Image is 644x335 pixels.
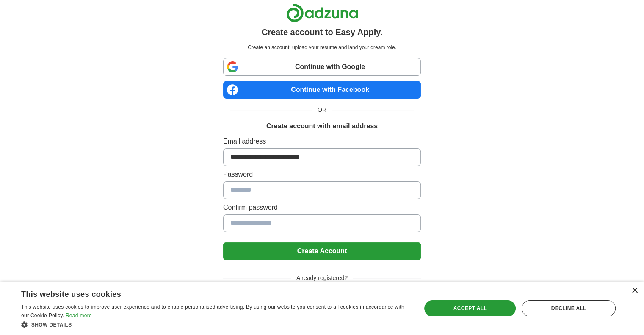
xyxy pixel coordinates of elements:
h1: Create account with email address [266,121,378,131]
p: Create an account, upload your resume and land your dream role. [225,44,419,51]
div: Show details [21,320,409,329]
label: Confirm password [223,202,421,213]
a: Read more, opens a new window [66,313,92,318]
span: Show details [31,322,72,328]
a: Continue with Facebook [223,81,421,99]
label: Email address [223,136,421,147]
div: Close [631,288,638,294]
span: OR [312,105,332,114]
a: Continue with Google [223,58,421,76]
button: Create Account [223,242,421,260]
div: Decline all [522,300,616,316]
h1: Create account to Easy Apply. [262,26,383,39]
label: Password [223,169,421,180]
span: This website uses cookies to improve user experience and to enable personalised advertising. By u... [21,304,404,318]
img: Adzuna logo [286,3,358,22]
div: Accept all [424,300,516,316]
div: This website uses cookies [21,287,388,299]
span: Already registered? [291,274,353,282]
